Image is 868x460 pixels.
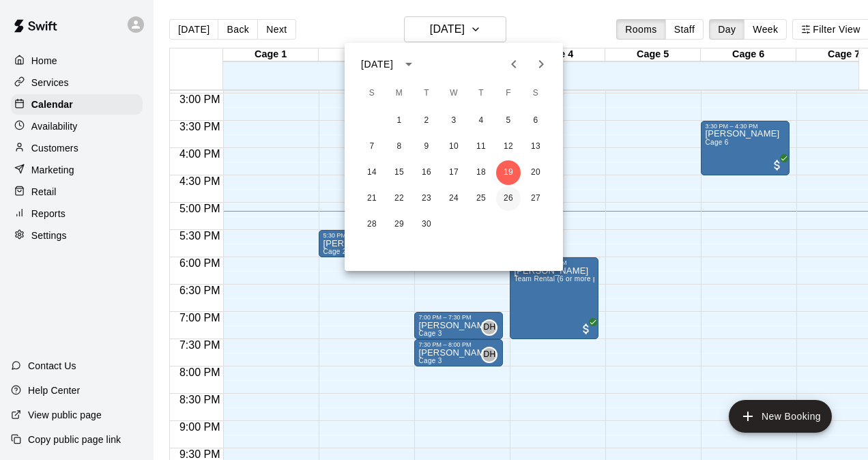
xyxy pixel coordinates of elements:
span: Monday [387,80,411,107]
button: 5 [496,109,521,133]
button: 29 [387,212,411,237]
button: 23 [414,186,439,211]
button: 21 [360,186,384,211]
button: 2 [414,109,439,133]
button: 14 [360,160,384,185]
button: 28 [360,212,384,237]
button: 19 [496,160,521,185]
button: 11 [469,134,493,159]
button: 9 [414,134,439,159]
button: 8 [387,134,411,159]
span: Thursday [469,80,493,107]
button: 27 [523,186,548,211]
button: 13 [523,134,548,159]
span: Friday [496,80,521,107]
button: 6 [523,109,548,133]
button: 16 [414,160,439,185]
button: 17 [442,160,466,185]
button: 7 [360,134,384,159]
button: calendar view is open, switch to year view [397,53,420,76]
button: 12 [496,134,521,159]
button: 1 [387,109,411,133]
span: Wednesday [442,80,466,107]
button: 26 [496,186,521,211]
button: 3 [442,109,466,133]
button: 4 [469,109,493,133]
button: Previous month [500,51,527,78]
button: Next month [527,51,555,78]
button: 15 [387,160,411,185]
button: 18 [469,160,493,185]
button: 10 [442,134,466,159]
span: Sunday [360,80,384,107]
button: 22 [387,186,411,211]
div: [DATE] [361,57,393,72]
span: Tuesday [414,80,439,107]
button: 30 [414,212,439,237]
button: 20 [523,160,548,185]
button: 24 [442,186,466,211]
button: 25 [469,186,493,211]
span: Saturday [523,80,548,107]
